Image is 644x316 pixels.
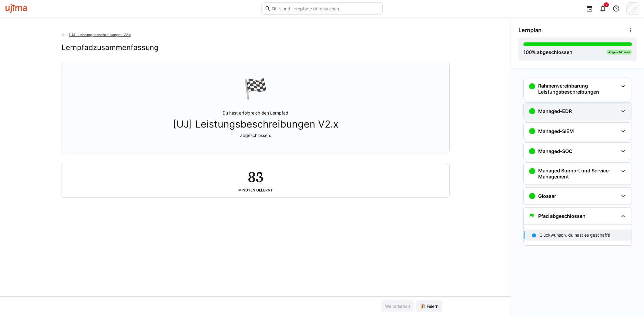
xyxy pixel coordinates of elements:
[538,168,618,180] h3: Managed Support und Service-Management
[416,300,442,312] button: 🎉 Feiern
[538,193,556,199] h3: Glossar
[538,148,572,154] h3: Managed-SOC
[173,110,338,138] p: Du hast erfolgreich den Lernpfad abgeschlossen.
[238,188,273,192] div: Minuten gelernt
[539,232,610,238] p: Glückwunsch, du hast es geschafft!
[538,83,618,95] h3: Rahmenvereinbarung Leistungsbeschreibungen
[62,43,159,52] h2: Lernpfadzusammenfassung
[605,3,607,7] span: 1
[518,27,542,34] span: Lernplan
[538,213,585,219] h3: Pfad abgeschlossen
[381,300,414,312] button: Weiterlernen
[523,49,532,55] span: 100
[538,128,574,134] h3: Managed-SIEM
[243,77,268,100] div: 🏁
[69,32,131,37] span: [UJ] Leistungsbeschreibungen V2.x
[538,108,572,114] h3: Managed-EDR
[248,168,263,186] h2: 83
[419,303,439,309] span: 🎉 Feiern
[606,50,632,55] div: Abgeschlossen
[384,303,411,309] span: Weiterlernen
[62,32,131,37] a: [UJ] Leistungsbeschreibungen V2.x
[523,48,572,56] div: % abgeschlossen
[271,6,379,11] input: Skills und Lernpfade durchsuchen…
[173,118,338,130] span: [UJ] Leistungsbeschreibungen V2.x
